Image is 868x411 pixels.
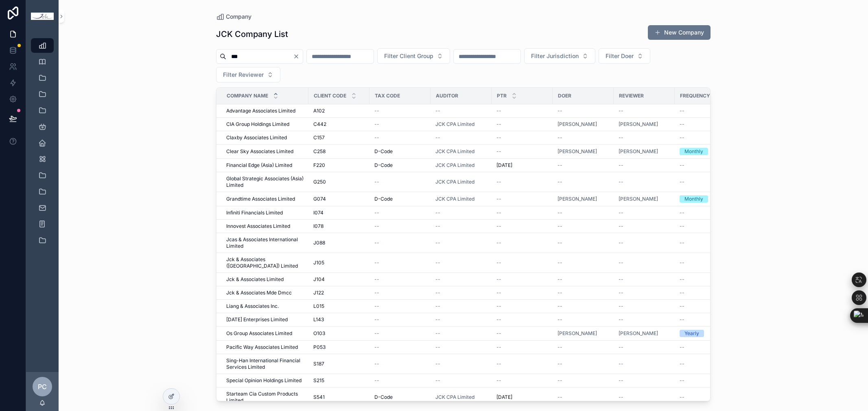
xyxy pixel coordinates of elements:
[226,134,287,141] span: Claxby Associates Limited
[226,134,304,141] a: Claxby Associates Limited
[496,344,501,350] span: --
[293,53,303,60] button: Clear
[313,316,324,323] span: L143
[313,148,365,155] a: C258
[558,223,562,229] span: --
[648,25,711,40] a: New Company
[558,148,597,155] a: [PERSON_NAME]
[435,148,474,155] a: JCK CPA Limited
[558,196,597,202] span: [PERSON_NAME]
[313,196,326,202] span: G074
[313,303,324,309] span: L015
[680,223,684,229] span: --
[619,344,623,350] span: --
[374,134,426,141] a: --
[496,290,548,296] a: --
[435,179,487,185] a: JCK CPA Limited
[558,344,609,350] a: --
[619,162,623,169] span: --
[226,330,304,337] a: Os Group Associates Limited
[435,134,440,141] span: --
[313,276,325,283] span: J104
[435,108,487,114] a: --
[680,303,684,309] span: --
[496,196,501,202] span: --
[496,303,501,309] span: --
[531,52,579,60] span: Filter Jurisdiction
[435,210,487,216] a: --
[496,108,501,114] span: --
[496,290,501,296] span: --
[313,223,365,229] a: I078
[619,260,623,266] span: --
[558,240,609,246] a: --
[435,223,440,229] span: --
[313,148,326,155] span: C258
[619,196,658,202] span: [PERSON_NAME]
[496,210,548,216] a: --
[619,134,623,141] span: --
[619,330,658,337] a: [PERSON_NAME]
[435,316,487,323] a: --
[226,121,289,128] span: CIA Group Holdings Limited
[374,108,379,114] span: --
[558,260,562,266] span: --
[680,162,731,169] a: --
[31,13,54,20] img: App logo
[680,108,684,114] span: --
[435,210,440,216] span: --
[374,290,426,296] a: --
[680,210,684,216] span: --
[684,148,703,155] div: Monthly
[558,330,597,337] a: [PERSON_NAME]
[374,303,379,309] span: --
[226,344,298,350] span: Pacific Way Associates Limited
[496,276,548,283] a: --
[619,210,670,216] a: --
[435,330,440,337] span: --
[226,108,295,114] span: Advantage Associates Limited
[313,179,365,185] a: G250
[599,48,650,64] button: Select Button
[226,303,279,309] span: Liang & Associates Inc.
[226,236,304,249] a: Jcas & Associates International Limited
[313,316,365,323] a: L143
[619,148,670,155] a: [PERSON_NAME]
[226,290,304,296] a: Jck & Associates Mde Dmcc
[313,260,324,266] span: J105
[496,316,501,323] span: --
[313,162,365,169] a: F220
[223,71,264,79] span: Filter Reviewer
[619,316,670,323] a: --
[496,303,548,309] a: --
[619,344,670,350] a: --
[496,240,501,246] span: --
[619,240,670,246] a: --
[226,344,304,350] a: Pacific Way Associates Limited
[619,290,670,296] a: --
[496,134,548,141] a: --
[435,344,487,350] a: --
[619,196,670,202] a: [PERSON_NAME]
[226,330,292,337] span: Os Group Associates Limited
[435,196,487,202] a: JCK CPA Limited
[435,121,474,128] a: JCK CPA Limited
[374,148,393,155] span: D-Code
[558,276,562,283] span: --
[619,223,623,229] span: --
[680,260,684,266] span: --
[313,210,365,216] a: I074
[619,223,670,229] a: --
[619,210,623,216] span: --
[558,134,609,141] a: --
[496,134,501,141] span: --
[435,240,487,246] a: --
[558,290,562,296] span: --
[680,240,684,246] span: --
[558,260,609,266] a: --
[226,256,304,269] a: Jck & Associates ([GEOGRAPHIC_DATA]) Limited
[313,134,365,141] a: C157
[374,179,426,185] a: --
